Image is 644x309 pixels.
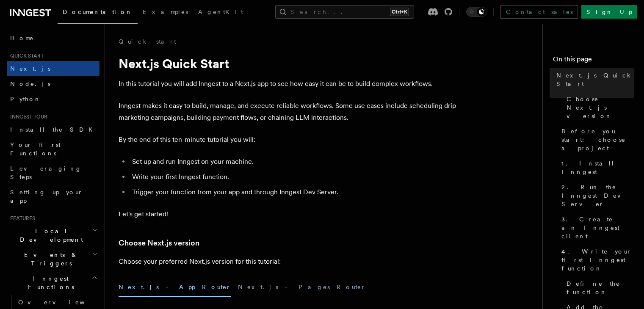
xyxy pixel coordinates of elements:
a: Sign Up [581,5,637,19]
span: Next.js [10,65,50,72]
span: Events & Triggers [7,251,92,268]
a: Setting up your app [7,185,100,208]
a: 1. Install Inngest [558,156,634,179]
button: Toggle dark mode [466,7,486,17]
a: 2. Run the Inngest Dev Server [558,179,634,212]
a: Choose Next.js version [119,237,199,249]
a: Your first Functions [7,137,100,161]
span: Home [10,34,34,42]
span: Features [7,215,35,222]
span: Documentation [63,8,133,15]
span: Inngest tour [7,113,47,120]
a: Next.js [7,61,100,76]
p: By the end of this ten-minute tutorial you will: [119,134,457,146]
p: Choose your preferred Next.js version for this tutorial: [119,256,457,268]
span: Inngest Functions [7,274,91,291]
span: 1. Install Inngest [561,159,634,176]
span: Your first Functions [10,141,61,157]
a: Documentation [58,3,138,24]
button: Next.js - App Router [119,278,231,297]
a: Home [7,30,100,46]
span: Choose Next.js version [567,95,634,120]
li: Set up and run Inngest on your machine. [130,156,457,168]
a: Contact sales [500,5,578,19]
a: 3. Create an Inngest client [558,212,634,244]
button: Next.js - Pages Router [238,278,366,297]
a: Python [7,91,100,107]
p: Inngest makes it easy to build, manage, and execute reliable workflows. Some use cases include sc... [119,100,457,124]
span: AgentKit [198,8,243,15]
span: Overview [18,299,105,306]
a: AgentKit [193,3,248,23]
span: Local Development [7,227,92,244]
button: Local Development [7,223,100,247]
p: Let's get started! [119,208,457,220]
kbd: Ctrl+K [390,8,409,16]
a: Define the function [563,276,634,300]
button: Search...Ctrl+K [275,5,414,19]
span: 4. Write your first Inngest function [561,247,634,273]
button: Inngest Functions [7,271,100,295]
a: Choose Next.js version [563,91,634,124]
a: Next.js Quick Start [553,68,634,91]
a: 4. Write your first Inngest function [558,244,634,276]
h4: On this page [553,54,634,68]
span: Before you start: choose a project [561,127,634,152]
span: Define the function [567,279,634,296]
li: Trigger your function from your app and through Inngest Dev Server. [130,186,457,198]
span: Next.js Quick Start [556,71,634,88]
span: Node.js [10,80,50,87]
a: Node.js [7,76,100,91]
a: Leveraging Steps [7,161,100,185]
span: Install the SDK [10,126,98,133]
span: 2. Run the Inngest Dev Server [561,183,634,208]
span: Leveraging Steps [10,165,82,180]
span: 3. Create an Inngest client [561,215,634,240]
span: Examples [143,8,188,15]
p: In this tutorial you will add Inngest to a Next.js app to see how easy it can be to build complex... [119,78,457,90]
a: Install the SDK [7,122,100,137]
a: Examples [138,3,193,23]
span: Setting up your app [10,189,83,204]
span: Quick start [7,52,44,59]
a: Quick start [119,37,176,46]
h1: Next.js Quick Start [119,56,457,71]
li: Write your first Inngest function. [130,171,457,183]
a: Before you start: choose a project [558,124,634,156]
button: Events & Triggers [7,247,100,271]
span: Python [10,96,41,102]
